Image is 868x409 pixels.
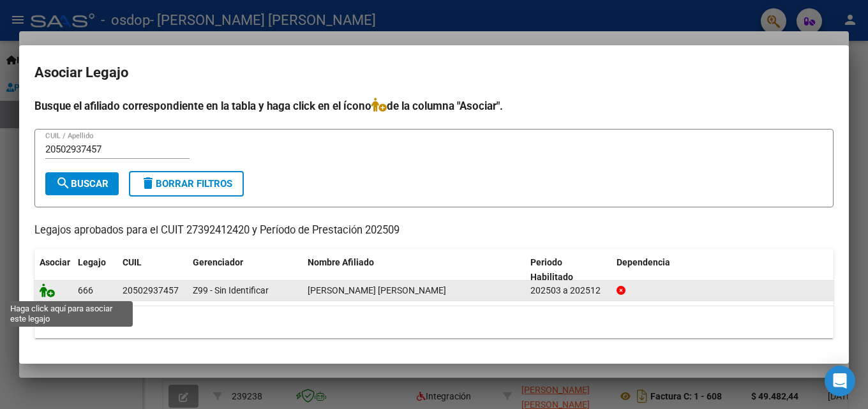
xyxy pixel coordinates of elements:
span: 666 [78,285,93,295]
datatable-header-cell: Periodo Habilitado [525,249,611,291]
datatable-header-cell: Nombre Afiliado [303,249,525,291]
datatable-header-cell: Dependencia [611,249,834,291]
span: Gerenciador [193,257,243,267]
span: Asociar [40,257,70,267]
span: Legajo [78,257,106,267]
span: Buscar [56,178,108,190]
span: Borrar Filtros [140,178,232,190]
datatable-header-cell: CUIL [117,249,188,291]
button: Borrar Filtros [129,171,244,197]
datatable-header-cell: Legajo [73,249,117,291]
span: Periodo Habilitado [530,257,573,282]
span: Dependencia [617,257,670,267]
div: Open Intercom Messenger [825,366,855,396]
span: CUIL [123,257,142,267]
div: 20502937457 [123,283,179,298]
mat-icon: delete [140,175,156,191]
h2: Asociar Legajo [34,61,834,85]
span: Z99 - Sin Identificar [193,285,269,295]
p: Legajos aprobados para el CUIT 27392412420 y Período de Prestación 202509 [34,223,834,239]
div: 202503 a 202512 [530,283,606,298]
div: 1 registros [34,306,834,338]
h4: Busque el afiliado correspondiente en la tabla y haga click en el ícono de la columna "Asociar". [34,98,834,114]
datatable-header-cell: Asociar [34,249,73,291]
mat-icon: search [56,175,71,191]
span: Nombre Afiliado [308,257,374,267]
button: Buscar [45,172,119,195]
span: ROMERO BENINGAZZA EMILIANO DAVID [308,285,446,295]
datatable-header-cell: Gerenciador [188,249,303,291]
